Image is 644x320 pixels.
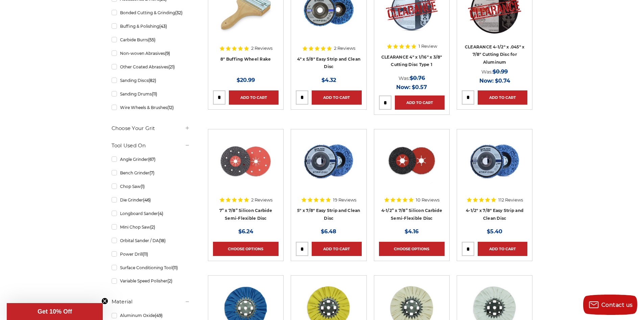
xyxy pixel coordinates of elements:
[158,211,163,216] span: (4)
[112,20,190,32] a: Buffing & Polishing
[312,242,361,256] a: Add to Cart
[321,228,336,235] span: $6.48
[412,84,427,90] span: $0.57
[112,74,190,86] a: Sanding Discs
[112,221,190,233] a: Mini Chop Saw
[396,84,410,90] span: Now:
[175,10,183,15] span: (32)
[172,265,178,270] span: (11)
[379,134,445,200] a: 4.5" x 7/8" Silicon Carbide Semi Flex Disc
[465,44,525,65] a: CLEARANCE 4-1/2" x .045" x 7/8" Cutting Disc for Aluminum
[487,228,502,235] span: $5.40
[168,64,175,69] span: (21)
[167,278,172,283] span: (2)
[213,242,279,256] a: Choose Options
[297,208,360,221] a: 5" x 7/8" Easy Strip and Clean Disc
[498,198,523,202] span: 112 Reviews
[493,68,508,75] span: $0.99
[149,170,154,175] span: (7)
[112,142,190,150] h5: Tool Used On
[395,95,445,110] a: Add to Cart
[112,88,190,100] a: Sanding Drums
[143,197,151,202] span: (46)
[220,57,271,62] a: 8" Buffing Wheel Rake
[251,198,272,202] span: 2 Reviews
[112,262,190,274] a: Surface Conditioning Tool
[141,184,145,189] span: (1)
[219,208,272,221] a: 7” x 7/8” Silicon Carbide Semi-Flexible Disc
[238,228,253,235] span: $6.24
[159,24,167,29] span: (43)
[478,90,527,105] a: Add to Cart
[7,303,103,320] div: Get 10% OffClose teaser
[583,295,637,315] button: Contact us
[385,134,439,188] img: 4.5" x 7/8" Silicon Carbide Semi Flex Disc
[112,194,190,206] a: Die Grinder
[112,61,190,73] a: Other Coated Abrasives
[112,298,190,306] h5: Material
[101,298,108,304] button: Close teaser
[229,90,279,105] a: Add to Cart
[466,208,523,221] a: 4-1/2" x 7/8" Easy Strip and Clean Disc
[112,275,190,287] a: Variable Speed Polisher
[159,238,166,243] span: (18)
[155,313,163,318] span: (49)
[333,198,356,202] span: 19 Reviews
[296,134,361,200] a: blue clean and strip disc
[112,208,190,219] a: Longboard Sander
[466,134,524,188] img: 4-1/2" x 7/8" Easy Strip and Clean Disc
[419,44,437,48] span: 1 Review
[462,134,527,200] a: 4-1/2" x 7/8" Easy Strip and Clean Disc
[321,77,336,83] span: $4.32
[112,180,190,192] a: Chop Saw
[165,51,170,56] span: (9)
[152,91,157,97] span: (11)
[462,67,527,76] div: Was:
[112,102,190,113] a: Wire Wheels & Brushes
[405,228,419,235] span: $4.16
[112,235,190,247] a: Orbital Sander / DA
[148,37,156,42] span: (55)
[150,225,155,230] span: (2)
[38,308,72,315] span: Get 10% Off
[148,78,156,83] span: (82)
[112,47,190,59] a: Non-woven Abrasives
[302,134,356,188] img: blue clean and strip disc
[112,124,190,132] h5: Choose Your Grit
[112,153,190,165] a: Angle Grinder
[410,75,425,81] span: $0.76
[381,208,442,221] a: 4-1/2” x 7/8” Silicon Carbide Semi-Flexible Disc
[479,78,494,84] span: Now:
[112,167,190,179] a: Bench Grinder
[381,55,442,67] a: CLEARANCE 4" x 1/16" x 3/8" Cutting Disc Type 1
[379,242,445,256] a: Choose Options
[112,248,190,260] a: Power Drill
[112,7,190,19] a: Bonded Cutting & Grinding
[297,57,361,69] a: 4" x 5/8" Easy Strip and Clean Disc
[379,73,445,83] div: Was:
[312,90,361,105] a: Add to Cart
[143,252,148,257] span: (11)
[219,134,273,188] img: 7" x 7/8" Silicon Carbide Semi Flex Disc
[416,198,439,202] span: 10 Reviews
[237,77,255,83] span: $20.99
[495,78,510,84] span: $0.74
[112,34,190,46] a: Carbide Burrs
[334,46,355,50] span: 2 Reviews
[213,134,279,200] a: 7" x 7/8" Silicon Carbide Semi Flex Disc
[167,105,174,110] span: (12)
[601,302,633,308] span: Contact us
[478,242,527,256] a: Add to Cart
[251,46,272,50] span: 2 Reviews
[148,157,156,162] span: (67)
